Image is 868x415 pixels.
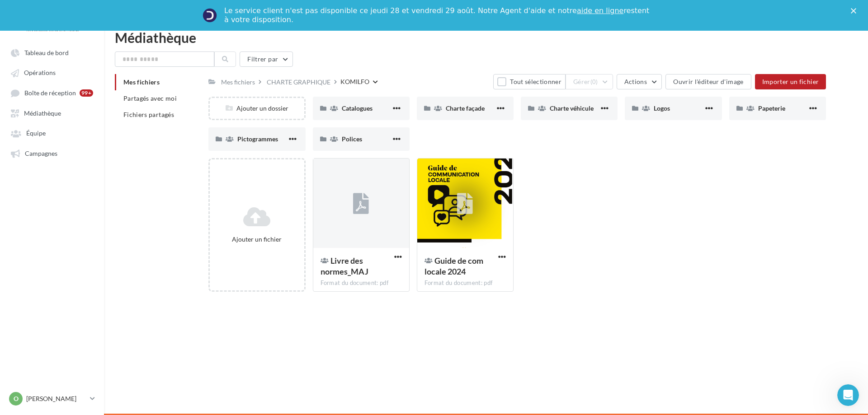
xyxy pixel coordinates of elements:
[617,74,662,89] button: Actions
[7,390,97,407] a: O [PERSON_NAME]
[5,84,99,101] a: Boîte de réception 99+
[624,78,647,85] span: Actions
[550,104,594,112] span: Charte véhicule
[425,256,483,276] span: Guide de com locale 2024
[577,6,623,15] a: aide en ligne
[5,145,99,161] a: Campagnes
[24,89,76,97] span: Boîte de réception
[321,256,368,276] span: Livre des normes_MAJ
[5,44,99,61] a: Tableau de bord
[123,78,160,86] span: Mes fichiers
[5,125,99,141] a: Équipe
[342,135,362,143] span: Polices
[665,74,751,89] button: Ouvrir l'éditeur d'image
[5,105,99,121] a: Médiathèque
[224,6,651,24] div: Le service client n'est pas disponible ce jeudi 28 et vendredi 29 août. Notre Agent d'aide et not...
[758,104,785,112] span: Papeterie
[654,104,670,112] span: Logos
[425,279,506,287] div: Format du document: pdf
[267,78,330,87] div: CHARTE GRAPHIQUE
[26,394,86,403] p: [PERSON_NAME]
[80,89,93,97] div: 99+
[755,74,826,89] button: Importer un fichier
[14,394,19,403] span: O
[26,130,46,137] span: Équipe
[24,109,61,117] span: Médiathèque
[837,384,859,406] iframe: Intercom live chat
[762,78,819,85] span: Importer un fichier
[340,77,369,86] div: KOMILFO
[24,69,56,77] span: Opérations
[213,235,300,244] div: Ajouter un fichier
[446,104,485,112] span: Charte façade
[115,31,857,44] div: Médiathèque
[237,135,278,143] span: Pictogrammes
[24,49,69,56] span: Tableau de bord
[851,8,860,14] div: Fermer
[342,104,373,112] span: Catalogues
[210,104,304,113] div: Ajouter un dossier
[25,149,57,157] span: Campagnes
[321,279,402,287] div: Format du document: pdf
[221,78,255,87] div: Mes fichiers
[5,64,99,80] a: Opérations
[590,78,598,85] span: (0)
[203,8,217,23] img: Profile image for Service-Client
[493,74,566,89] button: Tout sélectionner
[123,111,174,118] span: Fichiers partagés
[123,94,177,102] span: Partagés avec moi
[566,74,613,89] button: Gérer(0)
[240,51,293,67] button: Filtrer par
